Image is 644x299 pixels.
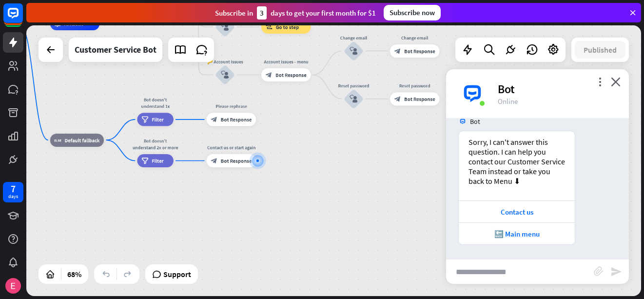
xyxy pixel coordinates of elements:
[266,72,273,79] i: block_bot_response
[464,207,570,217] div: Contact us
[141,158,148,164] i: filter
[64,266,84,282] div: 68%
[211,116,217,123] i: block_bot_response
[468,137,565,186] div: Sorry, I can't answer this question. I can help you contact our Customer Service Team instead or ...
[163,266,191,282] span: Support
[385,35,445,41] div: Change email
[221,71,229,79] i: block_user_input
[404,48,435,55] span: Bot Response
[211,158,217,164] i: block_bot_response
[350,95,357,102] i: block_user_input
[385,82,445,89] div: Reset password
[575,41,625,59] button: Published
[64,20,83,27] span: AI Assist
[65,137,100,143] span: Default fallback
[8,4,37,33] button: Open LiveChat chat widget
[3,182,23,202] a: 7 days
[152,116,163,123] span: Filter
[594,266,604,276] i: block_attachment
[610,266,622,278] i: send
[275,72,307,79] span: Bot Response
[276,24,299,31] span: Go to step
[11,184,16,193] div: 7
[350,47,357,55] i: block_user_input
[205,59,245,65] div: 🔑 Account issues
[394,48,401,55] i: block_bot_response
[595,77,605,86] i: more_vert
[215,6,376,20] div: Subscribe in days to get your first month for $1
[8,193,18,200] div: days
[141,116,148,123] i: filter
[201,103,261,110] div: Please rephrase
[470,117,480,126] span: Bot
[611,77,621,86] i: close
[257,6,267,20] div: 3
[152,158,163,164] span: Filter
[404,96,435,102] span: Bot Response
[334,82,373,89] div: Reset password
[75,38,156,62] div: Customer Service Bot
[498,97,617,106] div: Online
[221,23,229,31] i: block_user_input
[384,5,441,20] div: Subscribe now
[266,24,273,31] i: block_goto
[55,137,61,143] i: block_fallback
[221,116,252,123] span: Bot Response
[132,97,178,110] div: Bot doesn't understand 1x
[498,81,617,97] div: Bot
[256,59,316,65] div: Account issues - menu
[201,144,261,151] div: Contact us or start again
[334,35,373,41] div: Change email
[132,138,178,151] div: Bot doesn't understand 2x or more
[221,158,252,164] span: Bot Response
[464,229,570,239] div: 🔙 Main menu
[394,96,401,102] i: block_bot_response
